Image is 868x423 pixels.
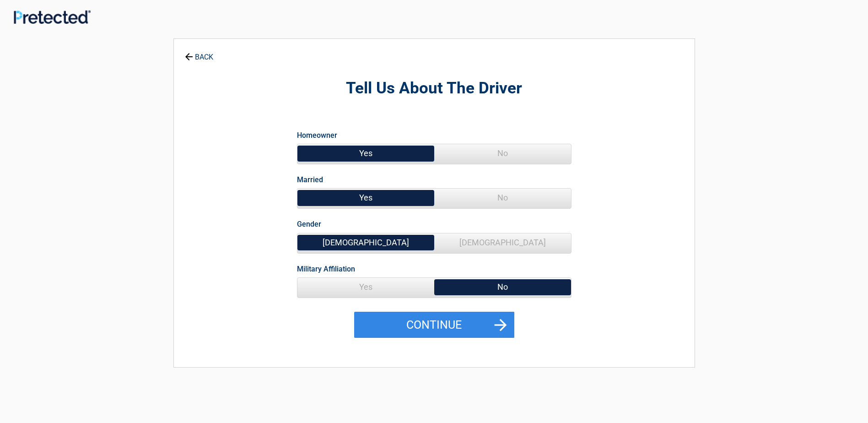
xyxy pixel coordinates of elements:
span: No [434,189,571,207]
label: Married [297,174,323,186]
label: Gender [297,218,321,230]
span: [DEMOGRAPHIC_DATA] [297,233,434,252]
label: Homeowner [297,129,337,141]
span: Yes [297,278,434,296]
span: [DEMOGRAPHIC_DATA] [434,233,571,252]
h2: Tell Us About The Driver [224,78,644,99]
label: Military Affiliation [297,263,355,275]
span: Yes [297,189,434,207]
span: No [434,144,571,163]
a: BACK [183,45,215,61]
button: Continue [354,312,514,338]
span: No [434,278,571,296]
img: Main Logo [14,10,91,24]
span: Yes [297,144,434,163]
